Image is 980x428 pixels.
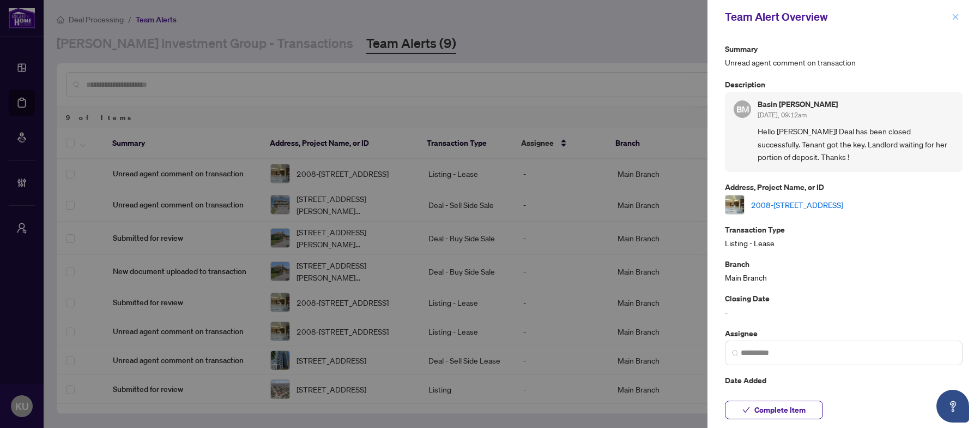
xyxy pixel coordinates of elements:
div: - [725,292,963,318]
p: Assignee [725,327,963,340]
span: [DATE], 09:19am [725,388,963,401]
p: Date Added [725,374,963,387]
p: Closing Date [725,292,963,305]
p: Transaction Type [725,223,963,236]
span: Complete Item [754,401,806,419]
p: Summary [725,43,963,55]
span: [DATE], 09:12am [758,111,807,119]
div: Main Branch [725,258,963,283]
p: Branch [725,258,963,270]
div: Team Alert Overview [725,9,948,25]
img: search_icon [732,350,739,356]
h5: Basin [PERSON_NAME] [758,100,838,108]
span: BM [736,103,749,116]
div: Listing - Lease [725,223,963,249]
p: Description [725,78,963,91]
p: Address, Project Name, or ID [725,181,963,193]
span: check [742,406,750,414]
a: 2008-[STREET_ADDRESS] [751,199,843,211]
span: close [952,13,959,21]
button: Complete Item [725,401,823,419]
span: Hello [PERSON_NAME]! Deal has been closed successfully. Tenant got the key. Landlord waiting for ... [758,125,954,163]
img: thumbnail-img [725,195,744,214]
span: Unread agent comment on transaction [725,56,963,69]
button: Open asap [936,390,969,423]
